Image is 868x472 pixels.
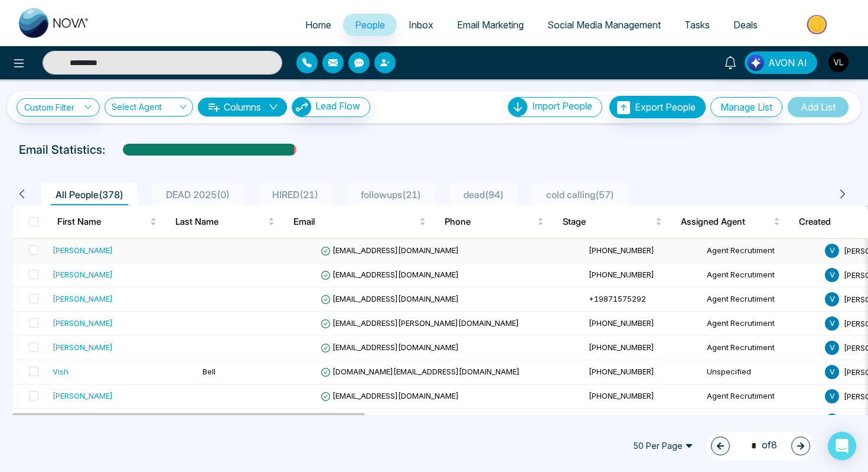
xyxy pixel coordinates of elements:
[355,19,385,31] span: People
[19,8,90,38] img: Nova CRM Logo
[293,14,343,36] a: Home
[292,98,311,117] img: Lead Flow
[161,189,234,201] span: DEAD 2025 ( 0 )
[673,14,722,36] a: Tasks
[702,312,820,336] td: Agent Recrutiment
[681,215,771,229] span: Assigned Agent
[269,102,278,112] span: down
[175,215,266,229] span: Last Name
[343,14,397,36] a: People
[702,239,820,263] td: Agent Recrutiment
[825,365,839,379] span: V
[702,287,820,312] td: Agent Recrutiment
[702,263,820,287] td: Agent Recrutiment
[684,19,710,31] span: Tasks
[702,360,820,384] td: Unspecified
[589,391,654,400] span: [PHONE_NUMBER]
[589,270,654,279] span: [PHONE_NUMBER]
[563,215,653,229] span: Stage
[445,215,535,229] span: Phone
[589,294,646,303] span: +19871575292
[589,318,654,328] span: [PHONE_NUMBER]
[748,54,764,71] img: Lead Flow
[532,100,592,112] span: Import People
[321,342,459,352] span: [EMAIL_ADDRESS][DOMAIN_NAME]
[553,205,671,238] th: Stage
[825,244,839,258] span: V
[828,432,856,460] div: Open Intercom Messenger
[51,189,128,201] span: All People ( 378 )
[203,367,216,376] span: Bell
[825,341,839,355] span: V
[825,268,839,282] span: V
[536,14,673,36] a: Social Media Management
[775,11,861,38] img: Market-place.gif
[321,318,519,328] span: [EMAIL_ADDRESS][PERSON_NAME][DOMAIN_NAME]
[435,205,553,238] th: Phone
[825,413,839,428] span: V
[671,205,789,238] th: Assigned Agent
[198,98,287,117] button: Columnsdown
[321,245,459,255] span: [EMAIL_ADDRESS][DOMAIN_NAME]
[53,341,113,353] div: [PERSON_NAME]
[321,367,520,376] span: [DOMAIN_NAME][EMAIL_ADDRESS][DOMAIN_NAME]
[166,205,284,238] th: Last Name
[589,367,654,376] span: [PHONE_NUMBER]
[625,437,701,455] span: 50 Per Page
[292,97,370,117] button: Lead Flow
[702,409,820,433] td: Agent Recrutiment
[53,390,113,402] div: [PERSON_NAME]
[19,141,105,159] p: Email Statistics:
[53,244,113,256] div: [PERSON_NAME]
[459,189,508,201] span: dead ( 94 )
[284,205,435,238] th: Email
[609,96,706,118] button: Export People
[702,384,820,409] td: Agent Recrutiment
[825,292,839,306] span: V
[57,215,148,229] span: First Name
[17,98,100,117] a: Custom Filter
[321,270,459,279] span: [EMAIL_ADDRESS][DOMAIN_NAME]
[722,14,769,36] a: Deals
[768,56,807,70] span: AVON AI
[445,14,536,36] a: Email Marketing
[828,52,849,72] img: User Avatar
[589,245,654,255] span: [PHONE_NUMBER]
[589,342,654,352] span: [PHONE_NUMBER]
[267,189,323,201] span: HIRED ( 21 )
[48,205,166,238] th: First Name
[745,51,817,74] button: AVON AI
[293,215,417,229] span: Email
[53,366,68,377] div: Vish
[305,19,331,31] span: Home
[457,19,524,31] span: Email Marketing
[635,101,696,113] span: Export People
[733,19,758,31] span: Deals
[397,14,445,36] a: Inbox
[321,391,459,400] span: [EMAIL_ADDRESS][DOMAIN_NAME]
[710,97,782,117] button: Manage List
[321,294,459,303] span: [EMAIL_ADDRESS][DOMAIN_NAME]
[53,293,113,305] div: [PERSON_NAME]
[702,336,820,360] td: Agent Recrutiment
[825,389,839,403] span: V
[53,317,113,329] div: [PERSON_NAME]
[541,189,619,201] span: cold calling ( 57 )
[744,438,777,454] span: of 8
[547,19,661,31] span: Social Media Management
[53,269,113,280] div: [PERSON_NAME]
[287,97,370,117] a: Lead FlowLead Flow
[825,316,839,331] span: V
[409,19,433,31] span: Inbox
[356,189,426,201] span: followups ( 21 )
[315,100,360,112] span: Lead Flow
